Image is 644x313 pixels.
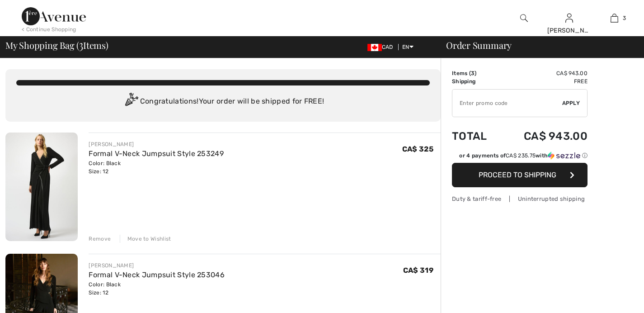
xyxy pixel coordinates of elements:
[500,121,588,152] td: CA$ 943.00
[548,152,580,160] img: Sezzle
[5,133,78,241] img: Formal V-Neck Jumpsuit Style 253249
[122,93,140,111] img: Congratulation2.svg
[79,38,83,50] span: 3
[367,44,397,50] span: CAD
[500,77,588,85] td: Free
[452,90,562,117] input: Promo code
[565,13,573,24] img: My Info
[520,13,528,24] img: search the website
[506,152,536,159] span: CA$ 235.75
[403,266,433,275] span: CA$ 319
[89,261,225,270] div: [PERSON_NAME]
[452,152,588,163] div: or 4 payments ofCA$ 235.75withSezzle Click to learn more about Sezzle
[452,194,588,203] div: Duty & tariff-free | Uninterrupted shipping
[22,25,76,33] div: < Continue Shopping
[611,13,618,24] img: My Bag
[452,163,588,187] button: Proceed to Shipping
[89,280,225,297] div: Color: Black Size: 12
[5,41,108,50] span: My Shopping Bag ( Items)
[459,152,588,160] div: or 4 payments of with
[89,159,224,175] div: Color: Black Size: 12
[89,235,111,243] div: Remove
[22,7,86,25] img: 1ère Avenue
[367,44,382,51] img: Canadian Dollar
[500,69,588,77] td: CA$ 943.00
[402,145,433,153] span: CA$ 325
[479,171,556,179] span: Proceed to Shipping
[452,69,500,77] td: Items ( )
[452,77,500,85] td: Shipping
[402,44,414,50] span: EN
[562,99,580,107] span: Apply
[89,149,224,158] a: Formal V-Neck Jumpsuit Style 253249
[120,235,171,243] div: Move to Wishlist
[435,41,639,50] div: Order Summary
[89,270,225,279] a: Formal V-Neck Jumpsuit Style 253046
[623,14,626,22] span: 3
[89,140,224,148] div: [PERSON_NAME]
[592,13,636,24] a: 3
[565,14,573,22] a: Sign In
[547,26,592,35] div: [PERSON_NAME]
[16,93,430,111] div: Congratulations! Your order will be shipped for FREE!
[471,70,475,76] span: 3
[452,121,500,152] td: Total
